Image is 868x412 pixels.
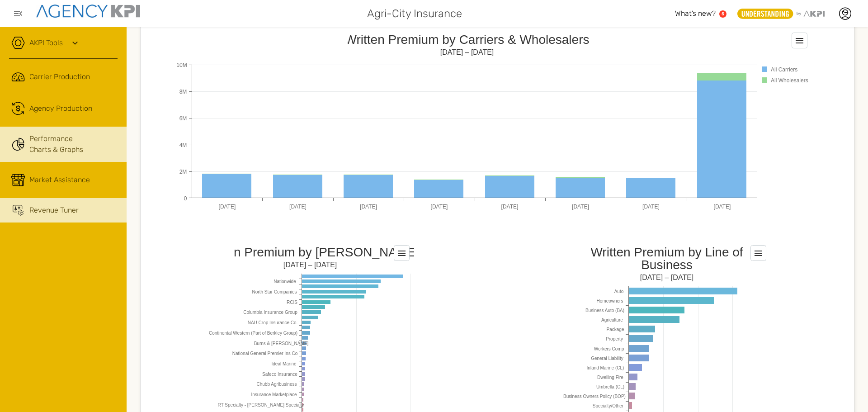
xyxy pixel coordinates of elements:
text: Dwelling Fire [597,375,623,380]
text: [DATE] [360,204,377,210]
span: Agri-City Insurance [367,5,462,22]
span: What’s new? [675,9,716,18]
text: Package [606,327,624,332]
span: Carrier Production [29,71,90,82]
tspan: Chubb Agribusiness [256,382,297,387]
tspan: Burns & [PERSON_NAME] [254,341,308,346]
text: Auto [614,289,623,294]
a: 5 [719,10,726,18]
tspan: Ideal Marine [271,361,296,366]
tspan: Safeco Insurance [262,372,297,377]
tspan: NAU Crop Insurance Co. [247,320,297,325]
span: Market Assistance [29,175,90,185]
tspan: Written Premium by Carriers & Wholesalers [344,33,589,47]
text: [DATE] [501,204,519,210]
text: [DATE] [219,204,236,210]
span: Revenue Tuner [29,205,79,216]
text: [DATE] [572,204,589,210]
text: General Liability [591,356,623,361]
tspan: Insurance Marketplace [251,392,297,397]
tspan: Business [641,258,693,272]
text: [DATE] – [DATE] [440,48,494,56]
tspan: Continental Western (Part of Berkley Group) [208,331,297,336]
text: 10M [176,62,187,68]
text: Specialty/Other [592,403,623,408]
span: Agency Production [29,103,92,114]
text: 6M [179,115,187,122]
text: 5 [722,11,724,16]
text: [DATE] [431,204,448,210]
text: Written Premium by [PERSON_NAME] [201,245,419,259]
text: All Wholesalers [771,77,808,84]
text: 8M [179,89,187,95]
text: Workers Comp [594,346,624,351]
text: [DATE] [289,204,307,210]
tspan: Nationwide [274,279,296,284]
tspan: RCIS [287,300,297,305]
text: Business Owners Policy (BOP) [563,394,626,399]
text: Property [606,336,623,341]
text: [DATE] [714,204,731,210]
tspan: RT Specialty - [PERSON_NAME] Specialty [217,403,304,407]
text: [DATE] [642,204,660,210]
text: All Carriers [771,66,797,73]
text: Umbrella (CL) [596,384,624,389]
tspan: Written Premium by Line of [590,245,743,259]
text: 2M [179,169,187,175]
text: Business Auto (BA) [585,308,624,313]
tspan: Columbia Insurance Group [243,310,297,315]
text: Homeowners [596,298,623,303]
text: 4M [179,142,187,148]
a: AKPI Tools [29,38,63,48]
img: agencykpi-logo-550x69-2d9e3fa8.png [36,5,140,18]
text: Agriculture [601,317,623,322]
tspan: North Star Companies [252,289,297,294]
text: Inland Marine (CL) [586,365,624,370]
tspan: National General Premier Ins Co [232,351,297,356]
text: 0 [184,195,187,202]
text: [DATE] – [DATE] [283,261,337,269]
text: [DATE] – [DATE] [640,274,693,281]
